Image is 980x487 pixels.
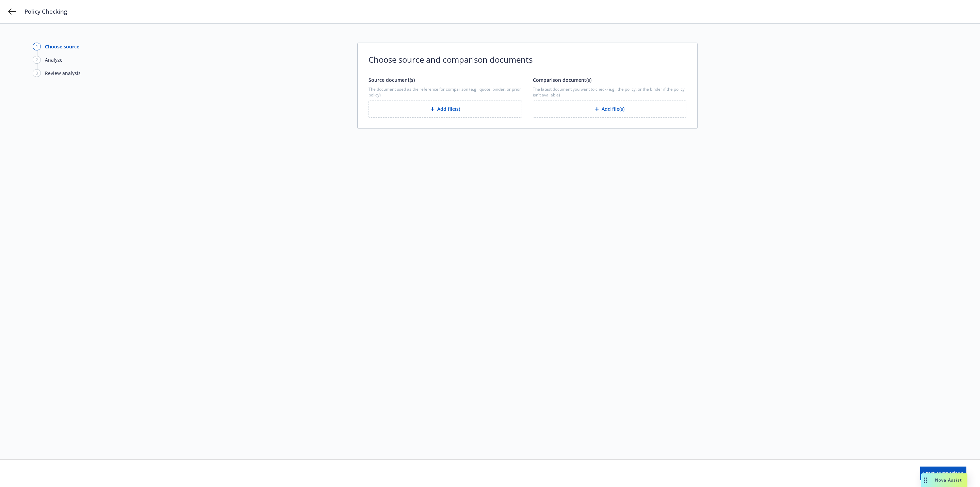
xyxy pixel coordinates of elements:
span: Choose source and comparison documents [369,54,686,65]
span: Nova Assist [935,477,962,483]
div: Review analysis [45,70,81,77]
button: Nova Assist [921,473,967,487]
button: Start comparison [920,467,966,480]
span: The document used as the reference for comparison (e.g., quote, binder, or prior policy) [369,86,522,98]
div: 1 [33,43,41,50]
span: Source document(s) [369,77,415,83]
div: Choose source [45,43,79,50]
div: 3 [33,69,41,77]
span: Comparison document(s) [533,77,591,83]
div: 2 [33,56,41,64]
button: Add file(s) [369,101,522,118]
div: Analyze [45,56,63,63]
span: The latest document you want to check (e.g., the policy, or the binder if the policy isn't availa... [533,86,686,98]
span: Policy Checking [24,7,67,16]
span: Start comparison [923,470,964,476]
div: Drag to move [921,473,930,487]
button: Add file(s) [533,101,686,118]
